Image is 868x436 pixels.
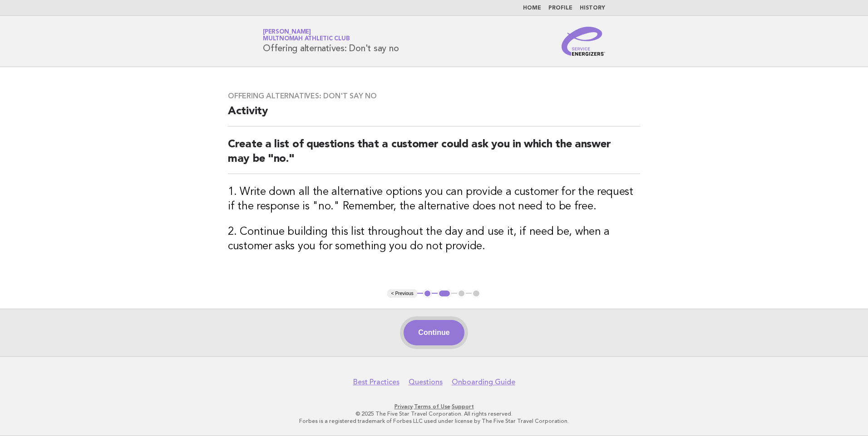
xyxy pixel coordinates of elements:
[395,403,413,410] a: Privacy
[228,185,640,214] h3: 1. Write down all the alternative options you can provide a customer for the request if the respo...
[580,5,605,11] a: History
[156,410,712,417] p: © 2025 The Five Star Travel Corporation. All rights reserved.
[228,92,640,101] h3: Offering alternatives: Don't say no
[423,289,432,298] button: 1
[452,403,474,410] a: Support
[228,137,640,174] h2: Create a list of questions that a customer could ask you in which the answer may be "no."
[523,5,541,11] a: Home
[228,104,640,126] h2: Activity
[263,29,350,42] a: [PERSON_NAME]Multnomah Athletic Club
[387,289,417,298] button: < Previous
[156,417,712,425] p: Forbes is a registered trademark of Forbes LLC used under license by The Five Star Travel Corpora...
[438,289,451,298] button: 2
[452,378,515,387] a: Onboarding Guide
[353,378,399,387] a: Best Practices
[228,225,640,254] h3: 2. Continue building this list throughout the day and use it, if need be, when a customer asks yo...
[404,320,464,345] button: Continue
[562,27,605,56] img: Service Energizers
[409,378,443,387] a: Questions
[548,5,572,11] a: Profile
[263,29,399,53] h1: Offering alternatives: Don't say no
[263,36,350,42] span: Multnomah Athletic Club
[156,403,712,410] p: · ·
[414,403,450,410] a: Terms of Use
